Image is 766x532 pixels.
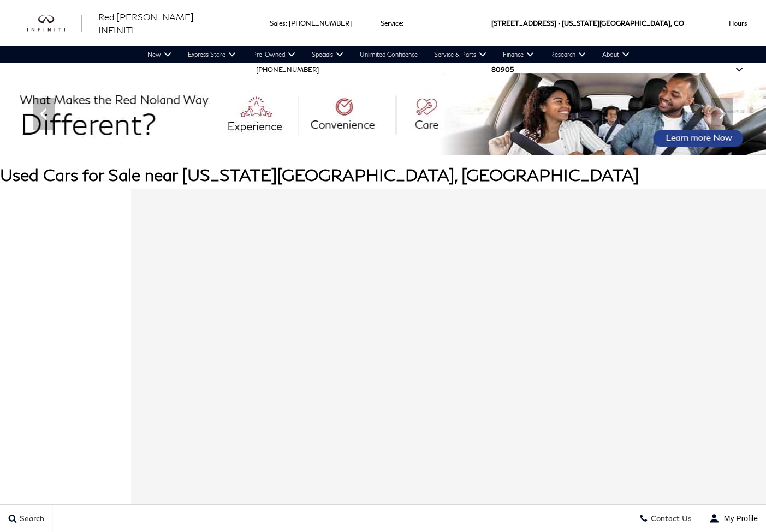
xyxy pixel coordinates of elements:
span: Search [17,514,44,523]
a: Research [542,46,594,63]
a: About [594,46,638,63]
a: New [139,46,180,63]
span: : [286,19,287,27]
a: Unlimited Confidence [352,46,426,63]
a: Finance [495,46,542,63]
a: Pre-Owned [244,46,304,63]
a: Red [PERSON_NAME] INFINITI [98,10,229,37]
nav: Main Navigation [139,46,638,63]
a: Specials [304,46,352,63]
span: 80905 [491,46,514,93]
a: [PHONE_NUMBER] [256,65,319,74]
a: [STREET_ADDRESS] • [US_STATE][GEOGRAPHIC_DATA], CO 80905 [491,19,684,74]
a: infiniti [27,15,82,32]
span: Sales [270,19,286,27]
button: user-profile-menu [700,505,766,532]
a: Service & Parts [426,46,495,63]
a: [PHONE_NUMBER] [289,19,352,27]
a: Express Store [180,46,244,63]
span: Contact Us [648,514,692,523]
span: Service [381,19,402,27]
span: Red [PERSON_NAME] INFINITI [98,11,194,35]
img: INFINITI [27,15,82,32]
span: : [402,19,403,27]
span: My Profile [720,514,758,523]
